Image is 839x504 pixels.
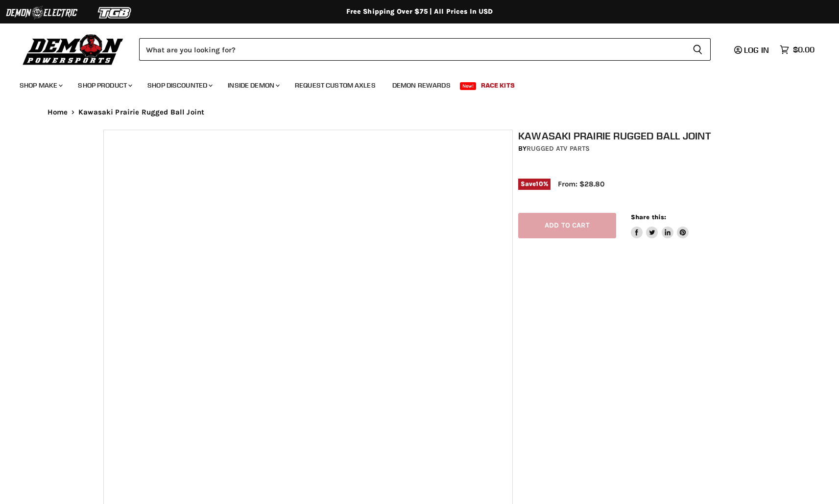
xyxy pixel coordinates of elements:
span: Log in [744,45,769,55]
a: Home [48,108,68,116]
a: Race Kits [474,75,522,95]
input: Search [139,38,685,61]
a: $0.00 [775,43,819,57]
span: $0.00 [793,45,815,54]
a: Shop Product [71,75,138,95]
img: TGB Logo 2 [78,3,152,22]
a: Request Custom Axles [288,75,383,95]
aside: Share this: [631,213,689,239]
span: New! [460,82,477,90]
span: Save % [518,179,551,189]
nav: Breadcrumbs [28,108,812,116]
span: Kawasaki Prairie Rugged Ball Joint [78,108,204,116]
a: Inside Demon [220,75,286,95]
ul: Main menu [12,71,812,95]
button: Search [685,38,711,61]
div: Free Shipping Over $75 | All Prices In USD [28,7,812,16]
img: Demon Powersports [20,32,127,67]
a: Demon Rewards [385,75,458,95]
a: Shop Discounted [140,75,218,95]
a: Rugged ATV Parts [527,144,590,153]
div: by [518,143,742,154]
span: Share this: [631,213,666,221]
img: Demon Electric Logo 2 [5,3,78,22]
a: Log in [730,46,775,54]
a: Shop Make [12,75,69,95]
h1: Kawasaki Prairie Rugged Ball Joint [518,130,742,142]
span: From: $28.80 [558,180,604,188]
span: 10 [536,180,543,187]
form: Product [139,38,711,61]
